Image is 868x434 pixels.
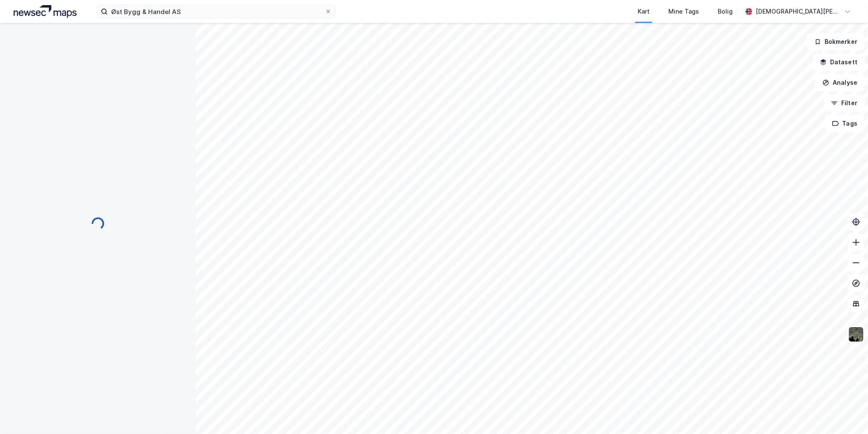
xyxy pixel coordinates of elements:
iframe: Chat Widget [825,393,868,434]
input: Søk på adresse, matrikkel, gårdeiere, leietakere eller personer [108,5,325,18]
button: Datasett [813,54,865,71]
div: Kart [638,6,650,17]
button: Analyse [815,74,865,91]
img: logo.a4113a55bc3d86da70a041830d287a7e.svg [14,5,77,18]
img: 9k= [848,326,864,342]
button: Bokmerker [807,33,865,50]
div: Mine Tags [668,6,699,17]
img: spinner.a6d8c91a73a9ac5275cf975e30b51cfb.svg [91,217,105,230]
button: Filter [824,95,865,112]
button: Tags [825,115,865,132]
div: [DEMOGRAPHIC_DATA][PERSON_NAME] [756,6,841,17]
div: Bolig [718,6,733,17]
